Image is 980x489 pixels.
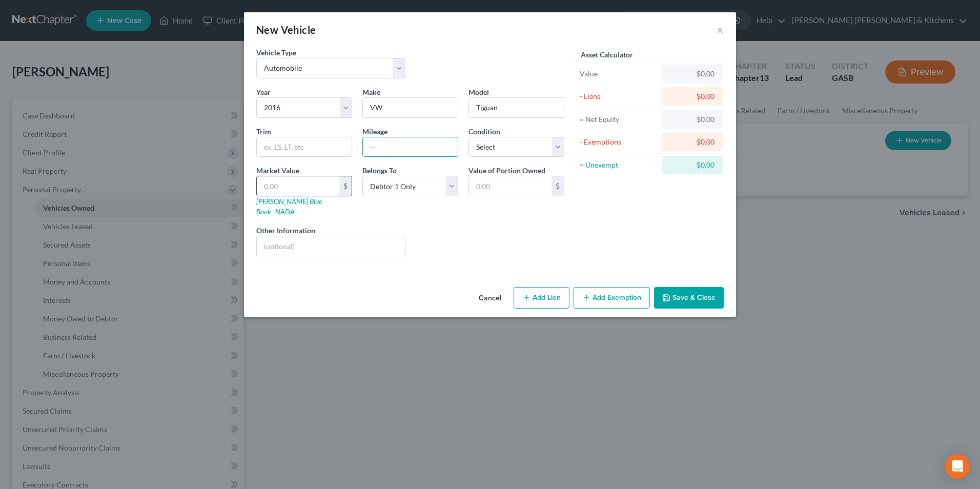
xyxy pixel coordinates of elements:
input: ex. Altima [469,98,564,117]
input: 0.00 [257,176,339,196]
div: $0.00 [670,160,714,170]
label: Year [256,87,271,97]
button: × [717,24,724,36]
input: ex. LS, LT, etc [257,137,352,157]
div: $0.00 [670,91,714,101]
div: Value [580,69,657,79]
label: Trim [256,126,271,137]
label: Condition [468,126,500,137]
div: $0.00 [670,137,714,147]
label: Value of Portion Owned [468,165,545,176]
div: $ [552,176,564,196]
div: $0.00 [670,69,714,79]
label: Market Value [256,165,299,176]
label: Mileage [362,126,387,137]
div: $ [339,176,352,196]
label: Vehicle Type [256,47,296,58]
div: New Vehicle [256,23,316,37]
div: $0.00 [670,114,714,125]
div: = Net Equity [580,114,657,125]
a: NADA [275,207,295,216]
div: - Liens [580,91,657,101]
label: Asset Calculator [581,49,633,60]
span: Belongs To [362,166,397,175]
label: Model [468,87,489,97]
input: -- [363,137,458,157]
div: = Unexempt [580,160,657,170]
input: ex. Nissan [363,98,458,117]
div: - Exemptions [580,137,657,147]
span: Make [362,88,380,96]
button: Save & Close [654,287,724,309]
a: [PERSON_NAME] Blue Book [256,197,322,216]
input: 0.00 [469,176,552,196]
button: Add Lien [514,287,569,309]
button: Add Exemption [574,287,650,309]
label: Other Information [256,225,315,236]
button: Cancel [471,288,509,309]
div: Open Intercom Messenger [945,454,970,479]
input: (optional) [257,236,405,256]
